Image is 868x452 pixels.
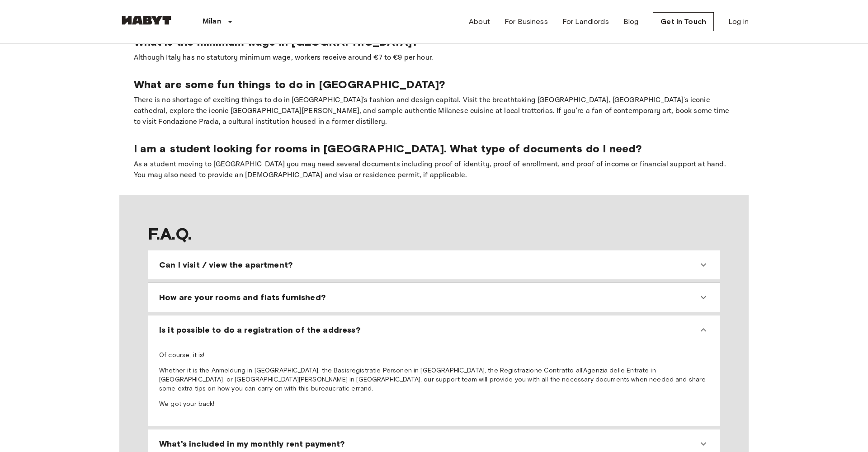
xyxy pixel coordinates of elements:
p: Whether it is the Anmeldung in [GEOGRAPHIC_DATA], the Basisregistratie Personen in [GEOGRAPHIC_DA... [159,366,709,393]
img: Habyt [119,16,174,25]
div: Is it possible to do a registration of the address? [152,319,716,341]
div: Can I visit / view the apartment? [152,254,716,276]
p: As a student moving to [GEOGRAPHIC_DATA] you may need several documents including proof of identi... [134,159,734,181]
span: What's included in my monthly rent payment? [159,438,344,449]
p: I am a student looking for rooms in [GEOGRAPHIC_DATA]. What type of documents do I need? [134,142,734,155]
div: How are your rooms and flats furnished? [152,287,716,308]
span: Is it possible to do a registration of the address? [159,325,360,335]
p: Of course, it is! [159,351,709,360]
a: About [469,16,490,27]
a: Blog [623,16,639,27]
p: We got your back! [159,400,709,409]
a: For Landlords [562,16,609,27]
a: For Business [505,16,548,27]
a: Get in Touch [653,12,714,31]
span: How are your rooms and flats furnished? [159,292,325,303]
p: Milan [203,16,221,27]
p: There is no shortage of exciting things to do in [GEOGRAPHIC_DATA]'s fashion and design capital. ... [134,95,734,127]
span: F.A.Q. [148,224,720,243]
p: What are some fun things to do in [GEOGRAPHIC_DATA]? [134,78,734,91]
a: Log in [728,16,749,27]
p: Although Italy has no statutory minimum wage, workers receive around €7 to €9 per hour. [134,52,734,63]
span: Can I visit / view the apartment? [159,259,292,270]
